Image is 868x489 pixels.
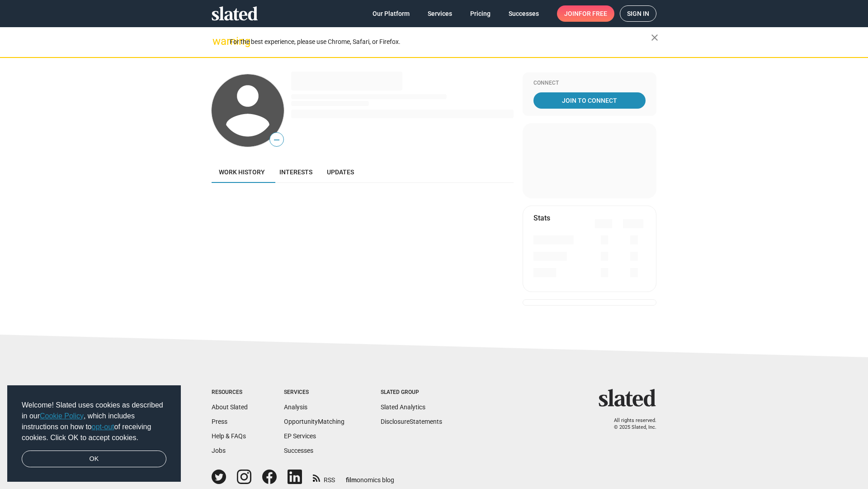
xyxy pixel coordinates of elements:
[22,400,166,443] span: Welcome! Slated uses cookies as described in our , which includes instructions on how to of recei...
[627,6,649,21] span: Sign in
[212,418,227,425] a: Press
[535,92,644,109] span: Join To Connect
[564,5,607,22] span: Join
[579,5,607,22] span: for free
[212,403,248,411] a: About Slated
[463,5,498,22] a: Pricing
[381,403,425,411] a: Slated Analytics
[270,134,283,146] span: —
[219,168,265,176] span: Work history
[501,5,546,22] a: Successes
[284,447,313,454] a: Successes
[212,447,226,454] a: Jobs
[284,418,344,425] a: OpportunityMatching
[212,161,272,183] a: Work history
[22,451,166,468] a: dismiss cookie message
[557,5,614,22] a: Joinfor free
[649,32,660,43] mat-icon: close
[212,389,248,396] div: Resources
[470,5,491,22] span: Pricing
[320,161,361,183] a: Updates
[365,5,417,22] a: Our Platform
[92,423,114,431] a: opt-out
[284,403,307,411] a: Analysis
[230,36,651,48] div: For the best experience, please use Chrome, Safari, or Firefox.
[381,418,442,425] a: DisclosureStatements
[420,5,459,22] a: Services
[212,432,246,440] a: Help & FAQs
[284,389,344,396] div: Services
[327,168,354,176] span: Updates
[533,213,550,223] mat-card-title: Stats
[428,5,452,22] span: Services
[381,389,442,396] div: Slated Group
[620,5,656,22] a: Sign in
[279,168,312,176] span: Interests
[284,432,316,440] a: EP Services
[533,80,646,87] div: Connect
[509,5,539,22] span: Successes
[40,412,84,420] a: Cookie Policy
[373,5,410,22] span: Our Platform
[346,469,394,484] a: filmonomics blog
[7,385,181,482] div: cookieconsent
[533,92,646,109] a: Join To Connect
[346,476,357,484] span: film
[604,417,656,431] p: All rights reserved. © 2025 Slated, Inc.
[272,161,320,183] a: Interests
[212,36,223,47] mat-icon: warning
[313,470,335,484] a: RSS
